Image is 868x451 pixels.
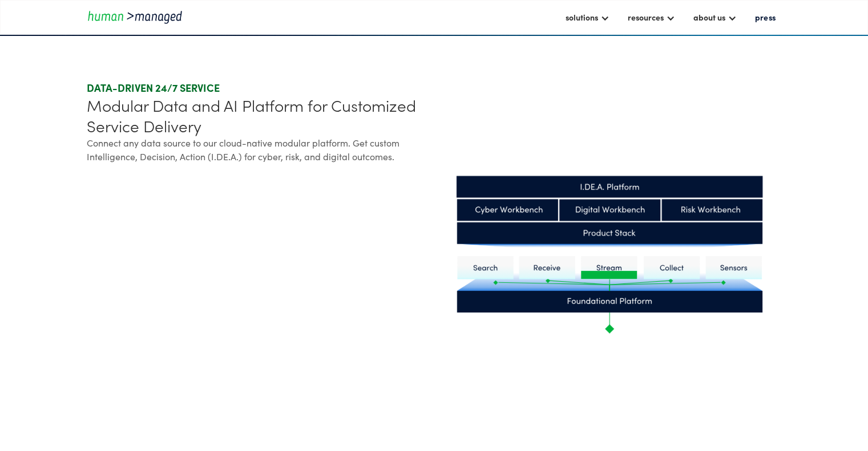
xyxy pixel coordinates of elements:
g: Risk Workbench [682,206,741,213]
div: resources [628,10,664,24]
g: Sensors [721,265,748,271]
g: Product Stack [584,230,636,236]
a: press [749,7,781,27]
g: Search [474,265,498,271]
div: solutions [560,7,615,27]
g: Digital Workbench [576,206,645,214]
div: Modular Data and AI Platform for Customized Service Delivery [87,95,429,136]
g: Receive [534,265,560,271]
div: Connect any data source to our cloud-native modular platform. Get custom Intelligence, Decision, ... [87,136,429,163]
div: DATA-DRIVEN 24/7 SERVICE [87,81,429,95]
a: home [87,9,189,25]
g: Foundational Platform [568,298,652,304]
div: resources [622,7,681,27]
div: solutions [566,10,598,24]
div: about us [688,7,742,27]
div: about us [693,10,725,24]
